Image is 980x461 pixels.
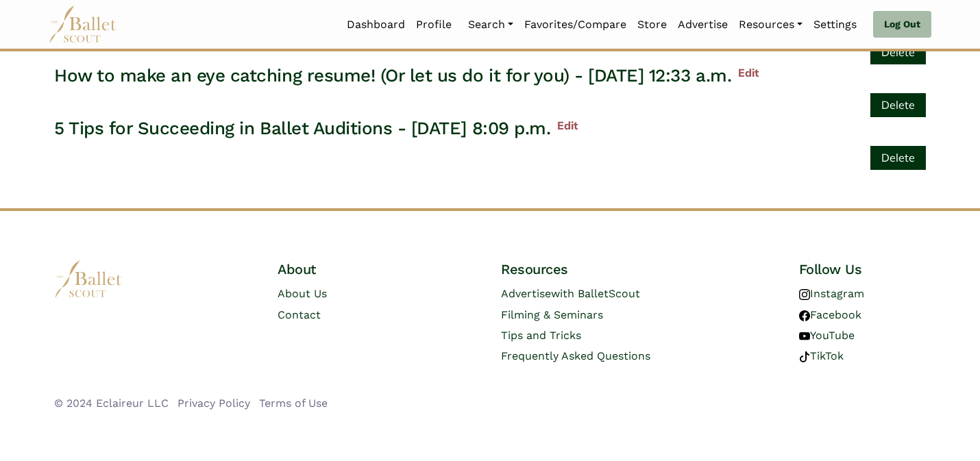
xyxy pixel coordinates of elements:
[799,349,844,362] a: TikTok
[550,117,578,135] a: Edit
[799,287,864,300] a: Instagram
[411,10,457,39] a: Profile
[799,351,810,362] img: tiktok logo
[259,397,328,410] a: Terms of Use
[799,260,926,278] h4: Follow Us
[632,10,672,39] a: Store
[870,93,926,117] a: Delete
[501,308,603,321] a: Filming & Seminars
[799,331,810,342] img: youtube logo
[278,287,327,300] a: About Us
[54,260,123,298] img: logo
[870,146,926,170] a: Delete
[870,40,926,64] a: Delete
[54,64,731,88] h3: How to make an eye catching resume! (Or let us do it for you) - [DATE] 12:33 a.m.
[799,289,810,300] img: instagram logo
[54,395,169,412] li: © 2024 Eclaireur LLC
[501,260,702,278] h4: Resources
[501,329,581,342] a: Tips and Tricks
[501,349,650,362] a: Frequently Asked Questions
[808,10,862,39] a: Settings
[799,310,810,321] img: facebook logo
[278,260,404,278] h4: About
[278,308,321,321] a: Contact
[799,308,861,321] a: Facebook
[551,287,640,300] span: with BalletScout
[731,64,759,82] a: Edit
[733,10,808,39] a: Resources
[463,10,519,39] a: Search
[799,329,855,342] a: YouTube
[672,10,733,39] a: Advertise
[177,397,250,410] a: Privacy Policy
[519,10,632,39] a: Favorites/Compare
[873,11,931,38] a: Log Out
[501,287,640,300] a: Advertisewith BalletScout
[54,117,550,140] h3: 5 Tips for Succeeding in Ballet Auditions - [DATE] 8:09 p.m.
[341,10,411,39] a: Dashboard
